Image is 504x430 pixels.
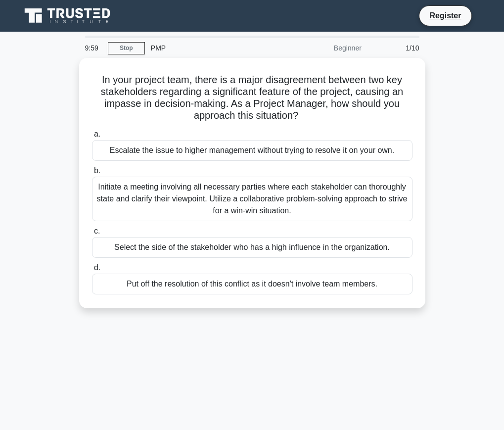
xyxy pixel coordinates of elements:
a: Register [423,9,467,22]
div: Initiate a meeting involving all necessary parties where each stakeholder can thoroughly state an... [92,177,412,221]
span: c. [94,227,100,235]
h5: In your project team, there is a major disagreement between two key stakeholders regarding a sign... [91,74,413,122]
div: Escalate the issue to higher management without trying to resolve it on your own. [92,140,412,161]
div: Select the side of the stakeholder who has a high influence in the organization. [92,237,412,258]
div: PMP [145,38,281,58]
span: b. [94,166,100,175]
div: 9:59 [79,38,108,58]
div: Beginner [281,38,367,58]
span: a. [94,130,100,138]
div: Put off the resolution of this conflict as it doesn't involve team members. [92,274,412,294]
a: Stop [108,42,145,54]
span: d. [94,263,100,272]
div: 1/10 [367,38,425,58]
